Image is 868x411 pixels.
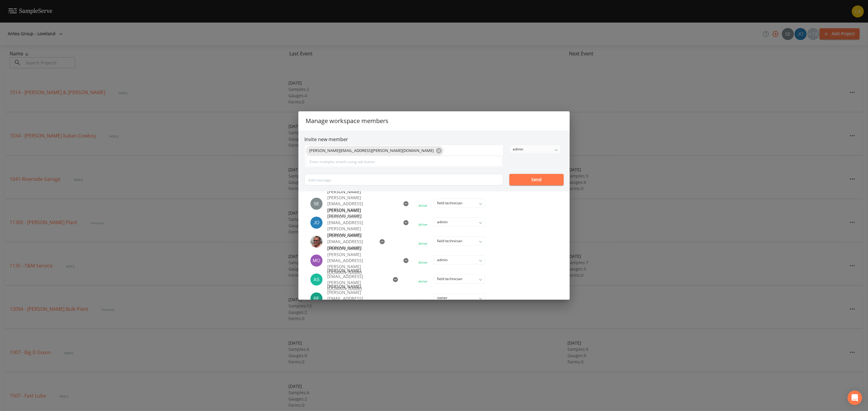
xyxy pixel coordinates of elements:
p: [PERSON_NAME][EMAIL_ADDRESS][PERSON_NAME][DOMAIN_NAME] [327,195,396,219]
p: [PERSON_NAME][EMAIL_ADDRESS][PERSON_NAME][DOMAIN_NAME] [327,214,396,238]
img: 52efdf5eb87039e5b40670955cfdde0b [310,198,322,210]
p: [EMAIL_ADDRESS][PERSON_NAME][DOMAIN_NAME] [327,273,385,292]
div: Josh Nugent [310,217,327,229]
h6: Invite new member [304,137,564,142]
h2: Manage workspace members [298,111,570,131]
p: [PERSON_NAME][EMAIL_ADDRESS][PERSON_NAME][DOMAIN_NAME] [327,289,396,314]
div: Morgan Sieg [310,255,327,267]
span: [PERSON_NAME][EMAIL_ADDRESS][PERSON_NAME][DOMAIN_NAME] [306,148,437,154]
div: Open Intercom Messenger [848,391,862,405]
span: [PERSON_NAME] [327,267,385,273]
button: Send [509,174,564,185]
input: Add message [304,174,503,185]
span: [PERSON_NAME] [327,233,372,239]
img: 360e392d957c10372a2befa2d3a287f3 [310,273,322,286]
span: [PERSON_NAME] [327,208,396,214]
p: [EMAIL_ADDRESS][DOMAIN_NAME] [327,239,372,251]
div: Betty Graff [310,292,327,304]
img: fac78221bfab3a391344bbc11adf779f [310,255,322,267]
div: owner [434,294,485,302]
input: Enter multiples emails using tab button [306,156,502,167]
div: Mike Franklin [310,236,327,248]
div: [PERSON_NAME][EMAIL_ADDRESS][PERSON_NAME][DOMAIN_NAME] [306,146,444,156]
div: Sean McKinstry [310,198,327,210]
img: e2d790fa78825a4bb76dcb6ab311d44c [310,236,322,248]
img: 5c874225e43a62183d967975e67928c3 [310,292,322,304]
span: [PERSON_NAME] [327,246,396,252]
img: e3977867fbed7a9f2842c492cf189b40 [310,217,322,229]
span: [PERSON_NAME] [327,283,396,289]
p: [PERSON_NAME][EMAIL_ADDRESS][PERSON_NAME][DOMAIN_NAME] [327,252,396,276]
span: [PERSON_NAME] [327,189,396,195]
div: admin [510,145,560,153]
div: Ashlynne Brestel [310,273,327,286]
